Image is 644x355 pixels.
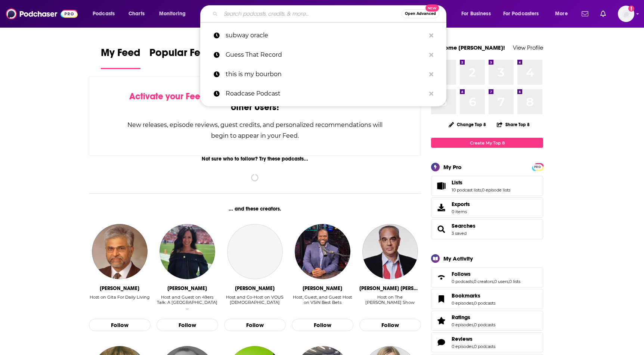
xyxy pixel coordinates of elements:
[90,295,150,311] div: Host on Gita For Daily Living
[129,9,145,19] span: Charts
[100,285,139,292] div: Neil Bhatt
[452,222,476,229] a: Searches
[452,231,467,236] a: 3 saved
[224,295,286,305] div: Host and Co-Host on VOUS [DEMOGRAPHIC_DATA]
[452,201,470,208] span: Exports
[124,8,149,20] a: Charts
[226,26,425,45] p: subway oracle
[474,300,495,306] a: 0 podcasts
[443,164,462,171] div: My Pro
[167,285,207,292] div: Jennifer Lee Chan
[149,46,213,63] span: Popular Feed
[452,292,480,299] span: Bookmarks
[303,285,342,292] div: Femi Abebefe
[434,272,449,283] a: Follows
[618,6,634,22] img: User Profile
[509,279,520,284] a: 0 lists
[452,179,462,186] span: Lists
[431,219,543,239] span: Searches
[494,279,508,284] a: 0 users
[434,224,449,234] a: Searches
[200,26,446,45] a: subway oracle
[452,314,470,321] span: Ratings
[628,6,634,12] svg: Add a profile image
[292,295,353,311] div: Host, Guest, and Guest Host on VSiN Best Bets
[362,224,418,279] img: John Calvin Batchelor
[235,285,275,292] div: DawnChere Wilkerson
[452,209,470,214] span: 0 items
[157,295,218,310] div: Host and Guest on 49ers Talk: A [GEOGRAPHIC_DATA] …
[434,337,449,348] a: Reviews
[224,295,286,311] div: Host and Co-Host on VOUS Church
[226,65,425,84] p: this is my bourbon
[431,267,543,287] span: Follows
[456,8,500,20] button: open menu
[431,332,543,352] span: Reviews
[434,181,449,191] a: Lists
[87,8,124,20] button: open menu
[503,9,539,19] span: For Podcasters
[200,45,446,65] a: Guess That Record
[482,187,510,193] a: 0 episode lists
[226,84,425,103] p: Roadcase Podcast
[292,295,353,305] div: Host, Guest, and Guest Host on VSiN Best Bets
[101,46,140,69] a: My Feed
[579,7,591,20] a: Show notifications dropdown
[474,279,493,284] a: 0 creators
[160,224,215,279] img: Jennifer Lee Chan
[359,295,421,305] div: Host on The [PERSON_NAME] Show
[550,8,577,20] button: open menu
[154,8,195,20] button: open menu
[473,322,474,327] span: ,
[498,8,550,20] button: open menu
[452,300,473,306] a: 0 episodes
[496,117,530,132] button: Share Top 8
[227,224,282,279] a: DawnChere Wilkerson
[6,7,78,21] img: Podchaser - Follow, Share and Rate Podcasts
[129,91,206,102] span: Activate your Feed
[431,138,543,148] a: Create My Top 8
[473,300,474,306] span: ,
[89,206,421,212] div: ... and these creators.
[159,9,186,19] span: Monitoring
[473,344,474,349] span: ,
[431,311,543,331] span: Ratings
[513,44,543,51] a: View Profile
[200,84,446,103] a: Roadcase Podcast
[434,202,449,213] span: Exports
[90,295,150,300] div: Host on Gita For Daily Living
[127,119,383,141] div: New releases, episode reviews, guest credits, and personalized recommendations will begin to appe...
[452,292,495,299] a: Bookmarks
[431,44,505,51] a: Welcome [PERSON_NAME]!
[431,176,543,196] span: Lists
[533,164,542,170] span: PRO
[452,187,481,193] a: 10 podcast lists
[452,271,471,277] span: Follows
[157,319,218,331] button: Follow
[452,271,520,277] a: Follows
[434,315,449,326] a: Ratings
[157,295,218,311] div: Host and Guest on 49ers Talk: A San Francisco …
[295,224,350,279] img: Femi Abebefe
[359,295,421,311] div: Host on The John Batchelor Show
[508,279,509,284] span: ,
[474,344,495,349] a: 0 podcasts
[221,8,402,20] input: Search podcasts, credits, & more...
[618,6,634,22] span: Logged in as jbleiche
[431,289,543,309] span: Bookmarks
[434,294,449,304] a: Bookmarks
[149,46,213,69] a: Popular Feed
[474,322,495,327] a: 0 podcasts
[89,319,151,331] button: Follow
[473,279,474,284] span: ,
[101,46,140,63] span: My Feed
[452,314,495,321] a: Ratings
[292,319,353,331] button: Follow
[89,156,421,162] div: Not sure who to follow? Try these podcasts...
[359,285,421,292] div: John Calvin Batchelor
